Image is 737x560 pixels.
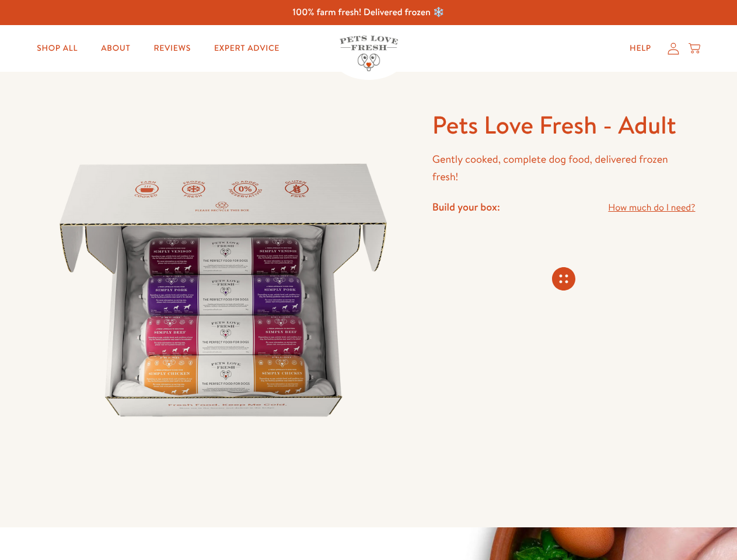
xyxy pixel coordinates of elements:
[608,200,695,216] a: How much do I need?
[432,200,500,213] h4: Build your box:
[432,150,696,186] p: Gently cooked, complete dog food, delivered frozen fresh!
[27,37,87,60] a: Shop All
[552,267,575,290] svg: Connecting store
[340,36,398,71] img: Pets Love Fresh
[620,37,661,60] a: Help
[432,109,696,141] h1: Pets Love Fresh - Adult
[92,37,139,60] a: About
[42,109,404,471] img: Pets Love Fresh - Adult
[205,37,289,60] a: Expert Advice
[144,37,200,60] a: Reviews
